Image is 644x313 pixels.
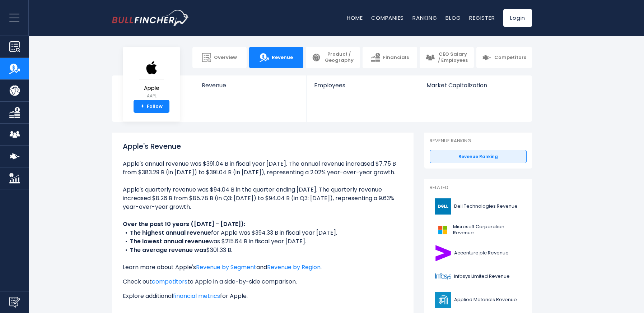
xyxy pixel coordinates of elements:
[434,245,452,261] img: ACN logo
[123,160,403,177] li: Apple's annual revenue was $391.04 B in fiscal year [DATE]. The annual revenue increased $7.75 B ...
[430,185,527,191] p: Related
[430,243,527,263] a: Accenture plc Revenue
[139,85,164,91] span: Apple
[196,263,256,271] a: Revenue by Segment
[426,82,524,89] span: Market Capitalization
[192,47,247,68] a: Overview
[123,246,403,254] li: $301.33 B.
[445,14,461,22] a: Blog
[430,290,527,310] a: Applied Materials Revenue
[134,100,169,113] a: +Follow
[267,263,321,271] a: Revenue by Region
[434,292,452,308] img: AMAT logo
[476,47,532,68] a: Competitors
[195,75,307,101] a: Revenue
[123,237,403,246] li: was $215.64 B in fiscal year [DATE].
[141,103,144,110] strong: +
[434,198,452,215] img: DELL logo
[324,51,354,64] span: Product / Geography
[503,9,532,27] a: Login
[347,14,363,22] a: Home
[272,55,293,61] span: Revenue
[430,267,527,286] a: Infosys Limited Revenue
[430,150,527,164] a: Revenue Ranking
[430,220,527,240] a: Microsoft Corporation Revenue
[130,246,206,254] b: The average revenue was
[152,277,187,286] a: competitors
[306,47,360,68] a: Product / Geography
[307,75,419,101] a: Employees
[130,229,211,237] b: The highest annual revenue
[130,237,209,245] b: The lowest annual revenue
[469,14,495,22] a: Register
[383,55,409,61] span: Financials
[123,292,403,300] p: Explore additional for Apple.
[214,55,237,61] span: Overview
[123,185,403,211] li: Apple's quarterly revenue was $94.04 B in the quarter ending [DATE]. The quarterly revenue increa...
[430,138,527,144] p: Revenue Ranking
[173,292,220,300] a: financial metrics
[123,220,245,228] b: Over the past 10 years ([DATE] - [DATE]):
[371,14,404,22] a: Companies
[123,277,403,286] p: Check out to Apple in a side-by-side comparison.
[420,47,474,68] a: CEO Salary / Employees
[419,75,531,101] a: Market Capitalization
[123,141,403,152] h1: Apple's Revenue
[434,222,451,238] img: MSFT logo
[314,82,411,89] span: Employees
[112,10,189,26] img: bullfincher logo
[434,268,452,285] img: INFY logo
[112,10,189,26] a: Go to homepage
[139,93,164,99] small: AAPL
[494,55,526,61] span: Competitors
[430,197,527,216] a: Dell Technologies Revenue
[438,51,468,64] span: CEO Salary / Employees
[363,47,417,68] a: Financials
[123,229,403,237] li: for Apple was $394.33 B in fiscal year [DATE].
[139,55,164,100] a: Apple AAPL
[202,82,300,89] span: Revenue
[412,14,437,22] a: Ranking
[123,263,403,272] p: Learn more about Apple's and .
[249,47,303,68] a: Revenue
